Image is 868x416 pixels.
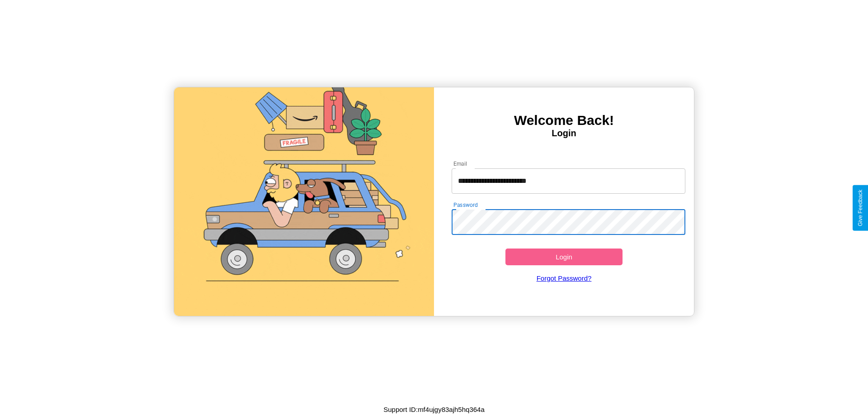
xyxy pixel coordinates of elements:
[434,113,694,128] h3: Welcome Back!
[453,201,477,209] label: Password
[453,160,467,167] label: Email
[174,87,434,316] img: gif
[447,265,681,291] a: Forgot Password?
[383,403,485,416] p: Support ID: mf4ujgy83ajh5hq364a
[434,128,694,139] h4: Login
[505,249,623,265] button: Login
[857,190,863,226] div: Give Feedback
